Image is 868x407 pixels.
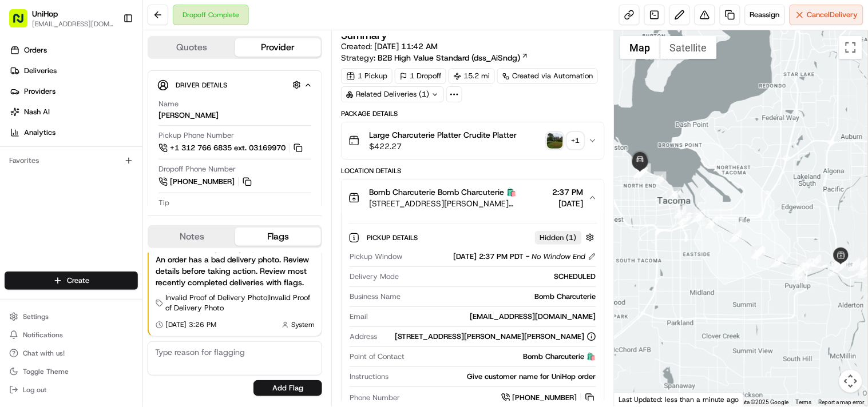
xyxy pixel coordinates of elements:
[617,392,655,406] img: Google
[170,177,235,187] span: [PHONE_NUMBER]
[751,246,764,258] div: 19
[547,133,563,149] img: photo_proof_of_delivery image
[807,10,858,20] span: Cancel Delivery
[149,228,235,246] button: Notes
[497,68,598,84] div: Created via Automation
[101,177,125,186] span: [DATE]
[501,392,596,404] a: [PHONE_NUMBER]
[848,258,861,271] div: 7
[393,372,596,382] div: Give customer name for UniHop order
[350,372,389,382] span: Instructions
[32,19,114,29] button: [EMAIL_ADDRESS][DOMAIN_NAME]
[5,123,142,142] a: Analytics
[454,252,524,262] span: [DATE] 2:37 PM PDT
[771,255,784,268] div: 16
[158,110,219,121] div: [PERSON_NAME]
[449,68,495,84] div: 15.2 mi
[11,149,73,158] div: Past conversations
[395,332,596,342] div: [STREET_ADDRESS][PERSON_NAME][PERSON_NAME]
[342,179,604,216] button: Bomb Charcuterie Bomb Charcuterie 🛍️[STREET_ADDRESS][PERSON_NAME][PERSON_NAME]2:37 PM[DATE]
[23,367,69,376] span: Toggle Theme
[23,312,49,321] span: Settings
[158,142,304,154] button: +1 312 766 6835 ext. 03169970
[235,228,322,246] button: Flags
[374,41,438,51] span: [DATE] 11:42 AM
[158,130,234,141] span: Pickup Phone Number
[341,52,529,63] div: Strategy:
[95,177,99,186] span: •
[796,399,812,405] a: Terms
[24,66,57,76] span: Deliveries
[51,109,188,121] div: Start new chat
[526,252,530,262] span: -
[409,352,596,362] div: Bomb Charcuterie 🛍️
[367,233,420,242] span: Pickup Details
[350,393,400,403] span: Phone Number
[828,258,841,270] div: 11
[158,99,179,109] span: Name
[149,38,235,57] button: Quotes
[679,212,691,225] div: 23
[727,399,789,405] span: Map data ©2025 Google
[92,220,188,241] a: 💻API Documentation
[11,166,30,185] img: Brigitte Vinadas
[547,133,584,149] button: photo_proof_of_delivery image+1
[156,242,315,288] div: Creation message: :large_yellow_square: An order has a bad delivery photo. Review details before ...
[839,36,862,59] button: Toggle fullscreen view
[11,46,208,64] p: Welcome 👋
[5,345,138,361] button: Chat with us!
[693,209,706,222] div: 22
[291,320,315,329] span: System
[24,127,56,138] span: Analytics
[350,272,399,282] span: Delivery Mode
[369,141,517,152] span: $422.27
[834,258,847,271] div: 10
[553,198,584,209] span: [DATE]
[706,216,718,229] div: 21
[405,292,596,302] div: Bomb Charcuterie
[513,393,577,403] span: [PHONE_NUMBER]
[620,36,660,59] button: Show street map
[30,74,189,86] input: Clear
[32,8,58,19] button: UniHop
[378,52,529,63] a: B2B High Value Standard (dss_AiSndg)
[799,258,812,271] div: 13
[369,198,548,209] span: [STREET_ADDRESS][PERSON_NAME][PERSON_NAME]
[674,206,687,218] div: 24
[615,392,744,406] div: Last Updated: less than a minute ago
[809,254,822,267] div: 12
[819,399,865,405] a: Report a map error
[372,312,596,322] div: [EMAIL_ADDRESS][DOMAIN_NAME]
[660,36,717,59] button: Show satellite imagery
[5,62,142,80] a: Deliveries
[23,349,65,358] span: Chat with us!
[369,186,516,198] span: Bomb Charcuterie Bomb Charcuterie 🛍️
[790,5,863,25] button: CancelDelivery
[5,309,138,325] button: Settings
[350,292,401,302] span: Business Name
[23,385,46,394] span: Log out
[7,220,92,241] a: 📗Knowledge Base
[535,230,597,245] button: Hidden (1)
[35,177,93,186] span: [PERSON_NAME]
[350,352,405,362] span: Point of Contact
[177,146,208,160] button: See all
[195,113,208,126] button: Start new chat
[97,226,106,235] div: 💻
[5,82,142,101] a: Providers
[253,380,322,396] button: Add Flag
[5,272,138,290] button: Create
[369,129,517,141] span: Large Charcuterie Platter Crudite Platter
[81,252,138,261] a: Powered byPylon
[342,122,604,159] button: Large Charcuterie Platter Crudite Platter$422.27photo_proof_of_delivery image+1
[5,5,118,32] button: UniHop[EMAIL_ADDRESS][DOMAIN_NAME]
[791,264,804,276] div: 15
[24,107,50,117] span: Nash AI
[114,253,138,261] span: Pylon
[341,166,604,175] div: Location Details
[24,86,56,97] span: Providers
[378,52,520,63] span: B2B High Value Standard (dss_AiSndg)
[553,186,584,198] span: 2:37 PM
